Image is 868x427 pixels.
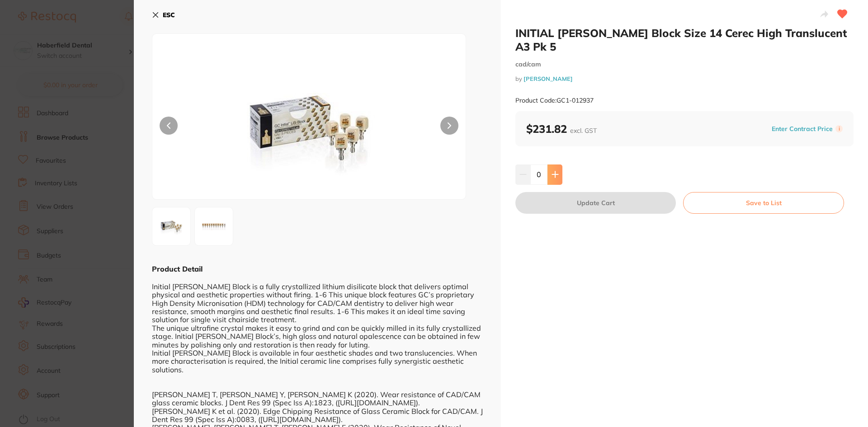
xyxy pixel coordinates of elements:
[39,159,160,167] p: Message from Restocq, sent Just now
[526,122,597,136] b: $231.82
[515,75,854,82] small: by
[215,56,403,199] img: MzcuanBn
[198,210,230,243] img: MzdfMi5qcGc
[163,11,175,19] b: ESC
[155,210,188,243] img: MzcuanBn
[835,125,843,132] label: i
[39,19,160,155] div: Message content
[515,61,854,68] small: cad/cam
[570,127,597,135] span: excl. GST
[515,97,594,104] small: Product Code: GC1-012937
[14,14,167,173] div: message notification from Restocq, Just now. Hi Luca, This month, AB Orthodontics is offering 30%...
[515,26,854,53] h2: INITIAL [PERSON_NAME] Block Size 14 Cerec High Translucent A3 Pk 5
[683,192,844,214] button: Save to List
[152,264,203,273] b: Product Detail
[524,75,573,82] a: [PERSON_NAME]
[515,192,676,214] button: Update Cart
[20,22,35,36] img: Profile image for Restocq
[39,19,160,28] div: Hi [PERSON_NAME],
[769,125,835,133] button: Enter Contract Price
[152,7,175,23] button: ESC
